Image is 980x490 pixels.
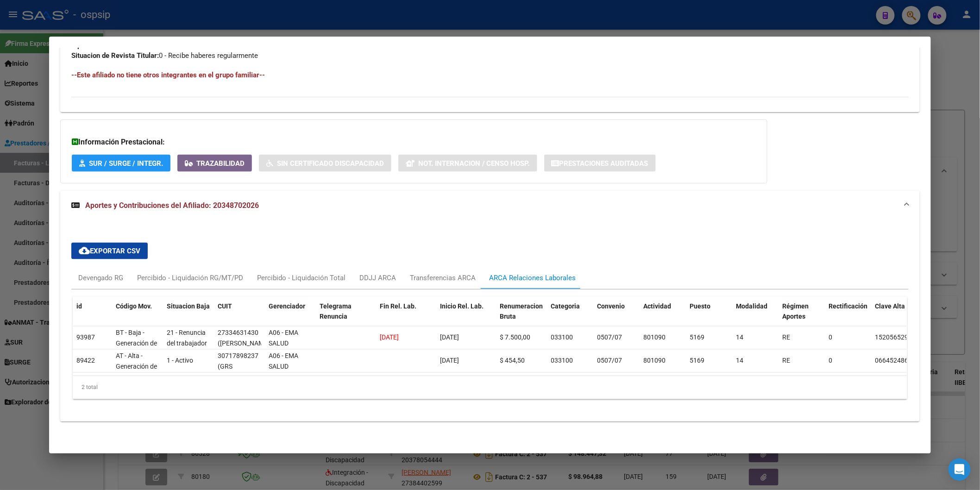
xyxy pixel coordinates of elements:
span: RE [783,357,791,364]
span: Trazabilidad [196,159,245,168]
span: 0 [829,334,833,341]
span: Puesto [690,303,711,310]
datatable-header-cell: Rectificación [825,297,872,338]
span: RE [783,334,791,341]
span: 06645248644993523771 [875,357,949,364]
span: [DATE] [440,357,459,364]
span: 0 [829,357,833,364]
span: $ 454,50 [500,357,525,364]
datatable-header-cell: id [73,297,112,338]
span: 033100 [551,334,573,341]
div: DDJJ ARCA [359,273,396,283]
span: Aportes y Contribuciones del Afiliado: 20348702026 [85,201,259,210]
datatable-header-cell: Modalidad [733,297,779,338]
div: Aportes y Contribuciones del Afiliado: 20348702026 [60,220,920,421]
strong: Tipo Beneficiario Titular: [71,41,148,50]
span: Telegrama Renuncia [320,303,352,321]
span: Rectificación [829,303,868,310]
button: Prestaciones Auditadas [544,155,656,172]
span: Not. Internacion / Censo Hosp. [418,159,530,168]
datatable-header-cell: Actividad [640,297,686,338]
span: 1 - Activo [167,357,193,364]
span: 0507/07 [597,334,622,341]
span: Régimen Aportes [783,303,809,321]
div: 2 total [73,376,907,399]
span: Clave Alta [875,303,905,310]
span: 5169 [690,334,705,341]
datatable-header-cell: Inicio Rel. Lab. [436,297,496,338]
datatable-header-cell: Régimen Aportes [779,297,825,338]
span: Gerenciador [269,303,305,310]
span: 033100 [551,357,573,364]
datatable-header-cell: Código Mov. [112,297,163,338]
span: [DATE] [380,334,399,341]
datatable-header-cell: Fin Rel. Lab. [376,297,436,338]
span: Prestaciones Auditadas [559,159,648,168]
datatable-header-cell: Clave Alta [872,297,964,338]
datatable-header-cell: Categoria [547,297,594,338]
h4: --Este afiliado no tiene otros integrantes en el grupo familiar-- [71,70,909,80]
span: (GRS SEGURIDAD Y OPERACIONES S. A. S.) [218,363,261,402]
button: Exportar CSV [71,243,148,259]
span: A06 - EMA SALUD [269,329,298,347]
span: CUIT [218,303,232,310]
button: Sin Certificado Discapacidad [259,155,391,172]
span: Convenio [597,303,625,310]
span: 14 [736,357,744,364]
span: 5169 [690,357,705,364]
div: Transferencias ARCA [410,273,476,283]
div: Devengado RG [78,273,123,283]
div: ARCA Relaciones Laborales [490,273,576,283]
div: 27334631430 [218,328,258,339]
span: Fin Rel. Lab. [380,303,416,310]
span: Modalidad [736,303,768,310]
div: 30717898237 [218,351,258,362]
span: 14 [736,334,744,341]
button: SUR / SURGE / INTEGR. [72,155,170,172]
span: Exportar CSV [79,247,140,255]
datatable-header-cell: Convenio [594,297,640,338]
span: Actividad [644,303,672,310]
span: Renumeracion Bruta [500,303,543,321]
h3: Información Prestacional: [72,137,756,148]
span: 801090 [644,357,666,364]
div: Open Intercom Messenger [949,459,971,481]
span: Inicio Rel. Lab. [440,303,484,310]
div: Percibido - Liquidación RG/MT/PD [137,273,243,283]
span: Situacion Baja [167,303,210,310]
datatable-header-cell: Renumeracion Bruta [496,297,547,338]
button: Trazabilidad [177,155,252,172]
span: $ 7.500,00 [500,334,531,341]
span: 801090 [644,334,666,341]
strong: Situacion de Revista Titular: [71,51,159,60]
span: 21 - Renuncia del trabajador / ART.240 - LCT / ART.64 Inc.a) L22248 y otras [167,329,207,389]
span: 00 - RELACION DE DEPENDENCIA [71,41,254,50]
span: 93987 [76,334,95,341]
datatable-header-cell: Puesto [686,297,733,338]
span: 0 - Recibe haberes regularmente [71,51,258,60]
datatable-header-cell: Gerenciador [265,297,316,338]
datatable-header-cell: Telegrama Renuncia [316,297,376,338]
span: ([PERSON_NAME]) [218,340,272,347]
span: SUR / SURGE / INTEGR. [89,159,163,168]
button: Not. Internacion / Censo Hosp. [398,155,537,172]
span: Código Mov. [116,303,152,310]
datatable-header-cell: Situacion Baja [163,297,214,338]
mat-icon: cloud_download [79,245,90,256]
span: [DATE] [440,334,459,341]
datatable-header-cell: CUIT [214,297,265,338]
span: Sin Certificado Discapacidad [277,159,384,168]
mat-expansion-panel-header: Aportes y Contribuciones del Afiliado: 20348702026 [60,191,920,220]
span: A06 - EMA SALUD [269,352,298,371]
span: BT - Baja - Generación de Clave [116,329,157,358]
span: AT - Alta - Generación de clave [116,352,157,381]
span: 0507/07 [597,357,622,364]
span: 89422 [76,357,95,364]
span: id [76,303,82,310]
span: 15205652931153171508 [875,334,949,341]
span: Categoria [551,303,580,310]
div: Percibido - Liquidación Total [257,273,346,283]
